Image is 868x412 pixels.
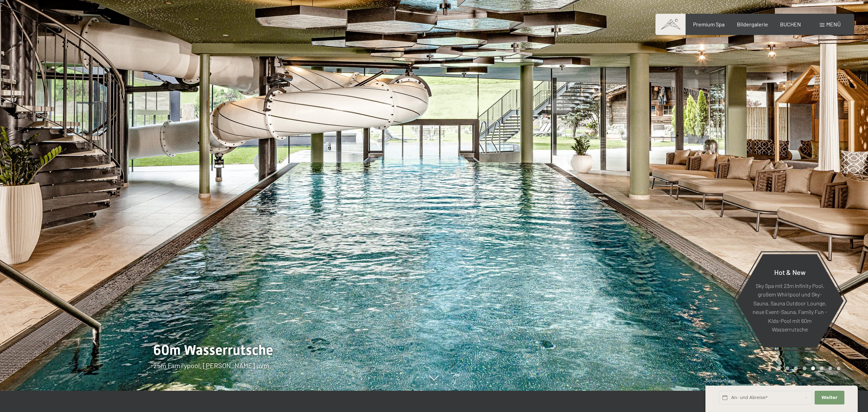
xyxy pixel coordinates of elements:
div: Carousel Page 1 [777,366,781,370]
span: Schnellanfrage [705,378,735,383]
a: Hot & New Sky Spa mit 23m Infinity Pool, großem Whirlpool und Sky-Sauna, Sauna Outdoor Lounge, ne... [736,254,844,348]
span: Hot & New [774,268,806,276]
button: Weiter [815,391,844,405]
p: Sky Spa mit 23m Infinity Pool, großem Whirlpool und Sky-Sauna, Sauna Outdoor Lounge, neue Event-S... [753,281,827,334]
span: Menü [826,21,841,27]
div: Carousel Page 4 [803,366,806,370]
div: Carousel Page 3 [794,366,798,370]
div: Carousel Page 2 [786,366,789,370]
div: Carousel Page 6 [820,366,824,370]
div: Carousel Page 7 [828,366,832,370]
div: Carousel Page 8 [837,366,841,370]
a: Premium Spa [693,21,725,27]
a: Bildergalerie [737,21,768,27]
div: Carousel Pagination [775,366,841,370]
a: BUCHEN [780,21,801,27]
div: Carousel Page 5 (Current Slide) [811,366,815,370]
span: Weiter [821,395,838,401]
